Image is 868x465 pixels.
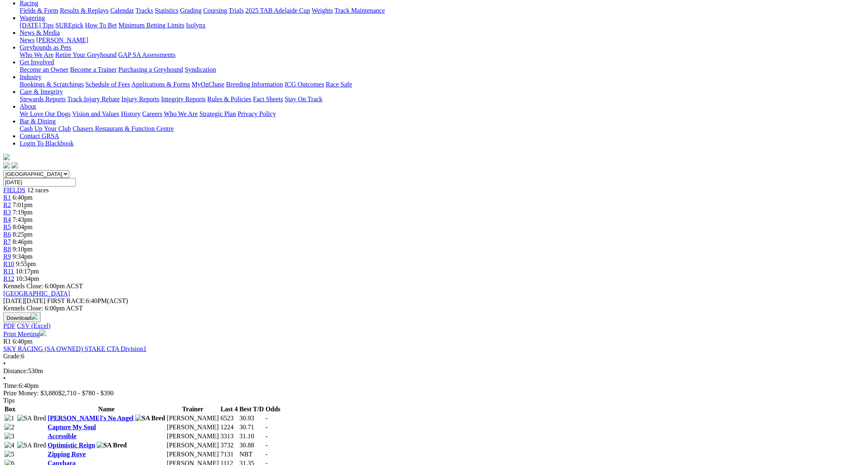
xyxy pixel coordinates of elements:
a: R2 [3,201,11,208]
a: About [20,103,36,110]
img: printer.svg [39,330,46,336]
div: 6:40pm [3,382,865,390]
a: Accessible [48,433,76,440]
a: Print Meeting [3,331,46,337]
div: Care & Integrity [20,96,865,103]
a: Zipping Rove [48,451,86,458]
span: 9:55pm [16,260,36,267]
span: 6:40pm [13,194,33,201]
a: Vision and Values [72,110,119,117]
a: Retire Your Greyhound [55,51,117,58]
div: Industry [20,81,865,88]
a: Track Maintenance [335,7,385,14]
a: Breeding Information [226,81,283,88]
a: Stewards Reports [20,96,66,103]
a: SKY RACING (SA OWNED) STAKE CTA Division1 [3,345,147,352]
a: Schedule of Fees [85,81,130,88]
span: R1 [3,338,11,345]
span: Kennels Close: 6:00pm ACST [3,283,83,289]
a: News [20,36,34,43]
div: Greyhounds as Pets [20,51,865,59]
a: Become an Owner [20,66,68,73]
td: [PERSON_NAME] [166,414,219,422]
a: Strategic Plan [199,110,236,117]
a: R4 [3,216,11,223]
a: Careers [142,110,162,117]
a: Isolynx [186,22,206,29]
span: R7 [3,238,11,245]
a: Calendar [110,7,134,14]
a: News & Media [20,29,60,36]
span: Box [5,406,16,413]
a: R9 [3,253,11,260]
img: facebook.svg [3,162,10,169]
td: 30.71 [239,423,265,431]
a: [DATE] Tips [20,22,54,29]
a: Become a Trainer [70,66,117,73]
a: R10 [3,260,14,267]
a: Applications & Forms [131,81,190,88]
td: 30.88 [239,441,265,449]
span: • [3,360,6,367]
a: Weights [312,7,333,14]
a: Purchasing a Greyhound [118,66,183,73]
a: History [121,110,141,117]
td: [PERSON_NAME] [166,423,219,431]
div: Bar & Dining [20,125,865,132]
span: FIELDS [3,187,25,194]
span: - [265,415,267,422]
a: Trials [229,7,244,14]
button: Download [3,312,41,322]
img: SA Bred [135,415,165,422]
span: FIRST RACE: [47,297,86,304]
img: 3 [5,433,14,440]
a: 2025 TAB Adelaide Cup [245,7,310,14]
th: Odds [265,405,281,413]
a: Login To Blackbook [20,140,74,147]
a: [PERSON_NAME] [36,36,88,43]
span: R1 [3,194,11,201]
td: 1224 [220,423,238,431]
img: download.svg [31,313,37,320]
img: twitter.svg [11,162,18,169]
td: NBT [239,450,265,458]
a: ICG Outcomes [285,81,324,88]
img: 2 [5,424,14,431]
th: Trainer [166,405,219,413]
a: Who We Are [164,110,198,117]
td: 30.93 [239,414,265,422]
img: SA Bred [97,442,127,449]
a: How To Bet [85,22,117,29]
a: Race Safe [326,81,352,88]
a: Coursing [203,7,227,14]
span: • [3,375,6,382]
span: - [265,433,267,440]
span: Tips [3,397,15,404]
td: [PERSON_NAME] [166,432,219,440]
div: About [20,110,865,118]
span: - [265,442,267,449]
a: Chasers Restaurant & Function Centre [73,125,174,132]
img: SA Bred [17,415,46,422]
span: [DATE] [3,297,45,304]
a: Industry [20,73,41,80]
a: Wagering [20,14,45,21]
span: 10:17pm [16,268,39,275]
div: Wagering [20,22,865,29]
a: Stay On Track [285,96,322,103]
span: Time: [3,382,19,389]
td: 3732 [220,441,238,449]
span: R11 [3,268,14,275]
div: Racing [20,7,865,14]
a: Greyhounds as Pets [20,44,71,51]
span: R12 [3,275,14,282]
a: Get Involved [20,59,54,66]
a: R6 [3,231,11,238]
span: 6:40pm [13,338,33,345]
td: [PERSON_NAME] [166,450,219,458]
span: Grade: [3,353,21,360]
img: 4 [5,442,14,449]
div: 6 [3,353,865,360]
